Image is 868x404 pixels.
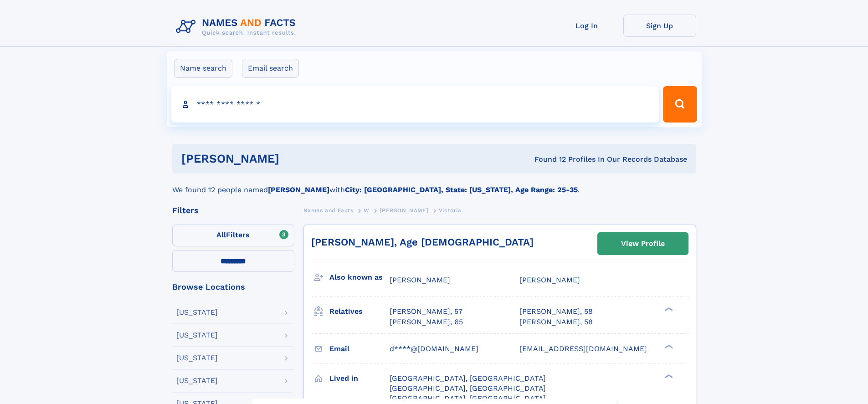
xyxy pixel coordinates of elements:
div: We found 12 people named with . [172,174,696,195]
span: [PERSON_NAME] [380,207,428,214]
span: [PERSON_NAME] [390,276,450,284]
b: [PERSON_NAME] [268,185,329,194]
b: City: [GEOGRAPHIC_DATA], State: [US_STATE], Age Range: 25-35 [345,185,578,194]
a: [PERSON_NAME], 58 [519,317,593,327]
span: [GEOGRAPHIC_DATA], [GEOGRAPHIC_DATA] [390,394,546,403]
a: Names and Facts [303,205,354,216]
div: Filters [172,206,294,215]
a: W [364,205,370,216]
div: ❯ [663,343,673,349]
div: [US_STATE] [176,377,218,384]
span: [PERSON_NAME] [519,276,580,284]
a: Sign Up [623,15,696,37]
a: [PERSON_NAME], Age [DEMOGRAPHIC_DATA] [311,236,534,248]
label: Filters [172,225,294,246]
div: [US_STATE] [176,354,218,362]
a: [PERSON_NAME], 57 [390,307,462,317]
span: All [216,230,226,239]
div: Browse Locations [172,283,294,291]
span: [EMAIL_ADDRESS][DOMAIN_NAME] [519,344,647,353]
h3: Relatives [329,304,390,319]
span: Victoria [439,207,462,214]
h3: Also known as [329,270,390,285]
label: Name search [174,59,232,78]
a: [PERSON_NAME] [380,205,428,216]
div: ❯ [663,373,673,379]
input: search input [171,86,659,123]
span: W [364,207,370,214]
div: View Profile [621,233,665,254]
button: Search Button [663,86,697,123]
div: ❯ [663,307,673,312]
div: Found 12 Profiles In Our Records Database [407,154,687,164]
a: Log In [550,15,623,37]
a: View Profile [598,233,688,255]
a: [PERSON_NAME], 58 [519,307,593,317]
div: [US_STATE] [176,309,218,316]
h3: Email [329,341,390,357]
h3: Lived in [329,371,390,386]
span: [GEOGRAPHIC_DATA], [GEOGRAPHIC_DATA] [390,374,546,383]
a: [PERSON_NAME], 65 [390,317,463,327]
span: [GEOGRAPHIC_DATA], [GEOGRAPHIC_DATA] [390,384,546,393]
label: Email search [242,59,299,78]
h1: [PERSON_NAME] [181,153,407,164]
div: [US_STATE] [176,332,218,339]
img: Logo Names and Facts [172,15,303,39]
